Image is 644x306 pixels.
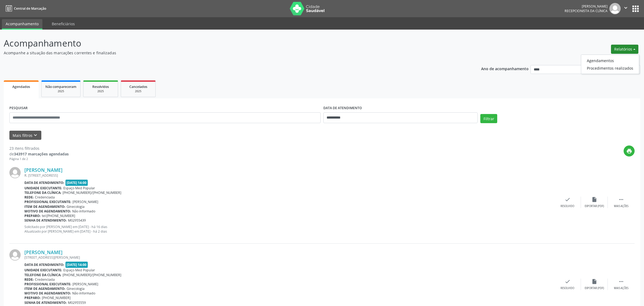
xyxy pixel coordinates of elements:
[24,282,71,286] b: Profissional executante:
[481,65,529,72] p: Ano de acompanhamento
[565,197,570,202] i: check
[24,255,554,260] div: [STREET_ADDRESS][PERSON_NAME]
[24,173,554,178] div: R. [STREET_ADDRESS]
[480,114,497,123] button: Filtrar
[65,180,88,186] span: [DATE] 14:00
[24,190,61,195] b: Telefone da clínica:
[24,225,554,234] p: Solicitado por [PERSON_NAME] em [DATE] - há 16 dias Atualizado por [PERSON_NAME] em [DATE] - há 2...
[24,167,63,173] a: [PERSON_NAME]
[63,190,121,195] span: [PHONE_NUMBER]/[PHONE_NUMBER]
[621,3,631,14] button: 
[565,9,608,13] span: Recepcionista da clínica
[67,286,85,291] span: Ginecologia
[611,45,638,54] button: Relatórios
[45,84,76,89] span: Não compareceram
[42,214,75,218] span: tel:[PHONE_NUMBER]
[585,286,604,290] div: Exportar (PDF)
[24,186,62,190] b: Unidade executante:
[4,4,46,13] a: Central de Marcação
[14,151,69,156] strong: 343917 marcações agendadas
[614,286,628,290] div: Mais ações
[67,204,85,209] span: Ginecologia
[623,5,629,11] i: 
[63,273,121,277] span: [PHONE_NUMBER]/[PHONE_NUMBER]
[618,197,624,202] i: 
[9,157,69,161] div: Página 1 de 2
[2,19,42,30] a: Acompanhamento
[72,282,98,286] span: [PERSON_NAME]
[614,204,628,208] div: Mais ações
[72,200,98,204] span: [PERSON_NAME]
[24,273,61,277] b: Telefone da clínica:
[565,4,608,9] div: [PERSON_NAME]
[68,300,86,305] span: M02955559
[65,262,88,268] span: [DATE] 14:00
[9,145,69,151] div: 23 itens filtrados
[129,84,147,89] span: Cancelados
[624,145,635,156] button: print
[92,84,109,89] span: Resolvidos
[9,249,21,261] img: img
[323,104,362,112] label: DATA DE ATENDIMENTO
[24,180,64,185] b: Data de atendimento:
[24,249,63,255] a: [PERSON_NAME]
[45,89,76,93] div: 2025
[24,286,65,291] b: Item de agendamento:
[591,279,597,284] i: insert_drive_file
[618,279,624,284] i: 
[24,218,67,223] b: Senha de atendimento:
[9,131,41,140] button: Mais filtroskeyboard_arrow_down
[626,148,632,154] i: print
[72,209,95,214] span: Não informado
[561,286,574,290] div: Resolvido
[35,277,55,282] span: Credenciada
[4,50,449,56] p: Acompanhe a situação das marcações correntes e finalizadas
[609,3,621,14] img: img
[72,291,95,296] span: Não informado
[565,279,570,284] i: check
[581,55,639,74] ul: Relatórios
[4,37,449,50] p: Acompanhamento
[24,291,71,296] b: Motivo de agendamento:
[9,104,28,112] label: PESQUISAR
[63,186,95,190] span: Espaço Med Popular
[24,296,41,300] b: Preparo:
[35,195,55,200] span: Credenciada
[125,89,152,93] div: 2025
[24,195,34,200] b: Rede:
[12,84,30,89] span: Agendados
[24,262,64,267] b: Data de atendimento:
[14,6,46,11] span: Central de Marcação
[9,167,21,178] img: img
[68,218,86,223] span: M02955439
[631,4,640,13] button: apps
[24,268,62,272] b: Unidade executante:
[24,209,71,214] b: Motivo de agendamento:
[24,200,71,204] b: Profissional executante:
[585,204,604,208] div: Exportar (PDF)
[87,89,114,93] div: 2025
[581,64,639,72] a: Procedimentos realizados
[63,268,95,272] span: Espaço Med Popular
[48,19,79,29] a: Beneficiários
[42,296,71,300] span: [PHONE_NUMBER]
[591,197,597,202] i: insert_drive_file
[561,204,574,208] div: Resolvido
[24,277,34,282] b: Rede:
[9,151,69,157] div: de
[581,57,639,64] a: Agendamentos
[24,214,41,218] b: Preparo:
[32,132,38,138] i: keyboard_arrow_down
[24,204,65,209] b: Item de agendamento:
[24,300,67,305] b: Senha de atendimento:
